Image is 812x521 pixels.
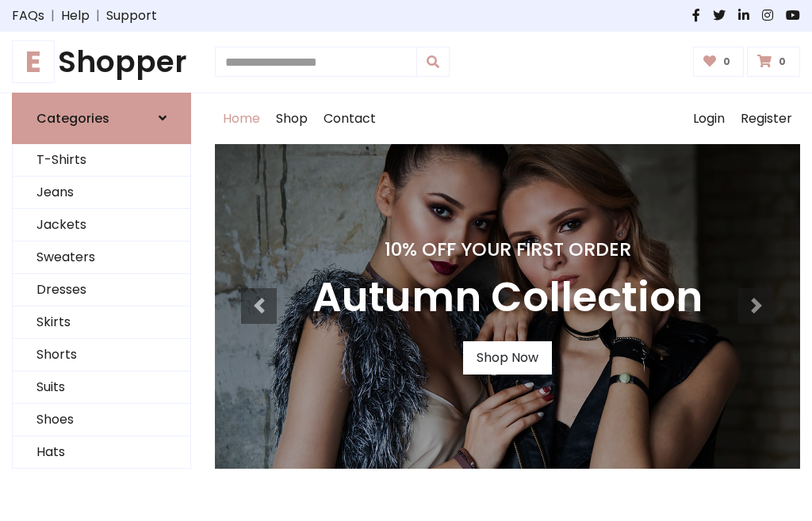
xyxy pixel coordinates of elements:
span: | [44,6,61,25]
a: Shop Now [463,341,552,375]
a: Home [215,93,268,144]
h4: 10% Off Your First Order [312,238,703,260]
h3: Autumn Collection [312,273,703,322]
a: Register [733,93,800,144]
h1: Shopper [12,44,191,80]
a: Contact [316,93,384,144]
a: T-Shirts [13,144,190,177]
span: 0 [775,55,790,69]
span: E [12,40,55,83]
a: 0 [747,47,800,77]
a: Categories [12,93,191,144]
a: Support [106,6,157,25]
a: Jackets [13,209,190,241]
a: FAQs [12,6,44,25]
a: EShopper [12,44,191,80]
a: Shorts [13,339,190,371]
h6: Categories [36,111,109,126]
span: 0 [719,55,734,69]
a: Help [61,6,90,25]
a: Login [685,93,733,144]
a: Shoes [13,404,190,436]
a: Shop [268,93,316,144]
a: Dresses [13,274,190,306]
span: | [90,6,106,25]
a: Sweaters [13,241,190,274]
a: 0 [693,47,745,77]
a: Suits [13,371,190,404]
a: Skirts [13,306,190,339]
a: Jeans [13,177,190,209]
a: Hats [13,436,190,469]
